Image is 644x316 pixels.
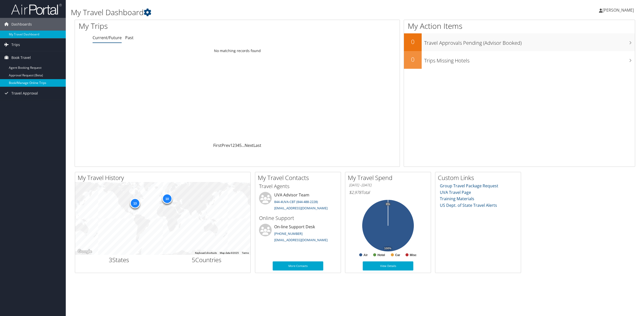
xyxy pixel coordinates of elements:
[93,35,122,40] a: Current/Future
[377,253,385,257] text: Hotel
[76,248,93,255] img: Google
[11,3,62,15] img: airportal-logo.png
[109,256,112,264] span: 3
[424,37,635,47] h3: Travel Approvals Pending (Advisor Booked)
[404,37,422,46] h2: 0
[76,248,93,255] a: Open this area in Google Maps (opens a new window)
[603,7,634,13] span: [PERSON_NAME]
[79,21,261,31] h1: My Trips
[404,51,635,69] a: 0Trips Missing Hotels
[222,143,230,148] a: Prev
[195,251,217,255] button: Keyboard shortcuts
[440,183,498,189] a: Group Travel Package Request
[599,3,639,18] a: [PERSON_NAME]
[78,173,250,182] h2: My Travel History
[410,253,417,257] text: Misc
[274,231,303,236] a: [PHONE_NUMBER]
[384,247,391,250] tspan: 100%
[424,55,635,64] h3: Trips Missing Hotels
[237,143,239,148] a: 4
[253,143,261,148] a: Last
[213,143,222,148] a: First
[348,173,431,182] h2: My Travel Spend
[349,183,427,188] h6: [DATE] - [DATE]
[440,202,497,208] a: US Dept. of State Travel Alerts
[349,190,361,195] span: $2,978
[259,183,337,190] h3: Travel Agents
[220,252,239,254] span: Map data ©2025
[258,173,341,182] h2: My Travel Contacts
[404,21,635,31] h1: My Action Items
[395,253,400,257] text: Car
[239,143,242,148] a: 5
[404,33,635,51] a: 0Travel Approvals Pending (Advisor Booked)
[230,143,232,148] a: 1
[192,256,195,264] span: 5
[79,256,159,264] h2: States
[242,252,249,254] a: Terms (opens in new tab)
[245,143,253,148] a: Next
[11,51,31,64] span: Book Travel
[386,203,390,206] tspan: 0%
[274,206,328,210] a: [EMAIL_ADDRESS][DOMAIN_NAME]
[259,215,337,222] h3: Online Support
[232,143,235,148] a: 2
[125,35,134,40] a: Past
[440,190,471,195] a: UVA Travel Page
[71,7,449,18] h1: My Travel Dashboard
[162,193,172,204] div: 10
[438,173,521,182] h2: Custom Links
[11,87,38,100] span: Travel Approval
[235,143,237,148] a: 3
[274,199,318,204] a: 844-4UVA-CBT (844-488-2228)
[75,46,400,55] td: No matching records found
[273,261,323,270] a: More Contacts
[440,196,474,201] a: Training Materials
[11,18,32,31] span: Dashboards
[404,55,422,64] h2: 0
[256,192,339,213] li: UVA Advisor Team
[363,253,368,257] text: Air
[11,38,20,51] span: Trips
[130,198,140,208] div: 13
[167,256,247,264] h2: Countries
[363,261,413,270] a: View Details
[256,224,339,244] li: On-line Support Desk
[242,143,245,148] span: …
[274,238,328,242] a: [EMAIL_ADDRESS][DOMAIN_NAME]
[349,190,427,195] h6: Total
